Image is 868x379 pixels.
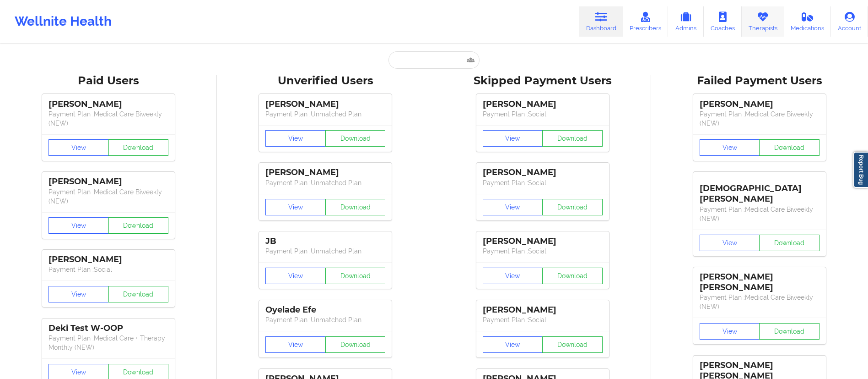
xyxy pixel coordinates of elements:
div: [PERSON_NAME] [49,99,168,110]
p: Payment Plan : Social [483,178,603,187]
button: Download [759,139,819,156]
div: Unverified Users [223,74,427,88]
div: [PERSON_NAME] [700,99,819,110]
button: View [265,336,326,353]
button: View [483,199,543,215]
p: Payment Plan : Unmatched Plan [265,178,385,187]
p: Payment Plan : Social [483,247,603,256]
button: View [49,217,109,234]
div: [PERSON_NAME] [483,305,603,315]
button: Download [325,268,386,284]
button: Download [759,323,819,340]
div: [PERSON_NAME] [483,236,603,247]
button: View [700,323,760,340]
button: View [265,130,326,147]
button: View [700,139,760,156]
button: Download [542,336,603,353]
button: Download [325,130,386,147]
p: Payment Plan : Medical Care Biweekly (NEW) [700,110,819,128]
button: Download [108,286,169,302]
div: [PERSON_NAME] [PERSON_NAME] [700,272,819,293]
a: Dashboard [579,6,623,37]
button: View [700,235,760,251]
button: View [49,286,109,302]
button: Download [542,268,603,284]
a: Account [831,6,868,37]
p: Payment Plan : Social [49,265,168,274]
p: Payment Plan : Medical Care Biweekly (NEW) [49,187,168,206]
div: [PERSON_NAME] [265,99,385,110]
div: Oyelade Efe [265,305,385,315]
div: JB [265,236,385,247]
div: Failed Payment Users [658,74,862,88]
div: Paid Users [6,74,210,88]
button: Download [759,235,819,251]
button: View [483,268,543,284]
a: Medications [784,6,831,37]
div: Deki Test W-OOP [49,323,168,334]
a: Report Bug [853,152,868,188]
p: Payment Plan : Social [483,315,603,324]
p: Payment Plan : Medical Care Biweekly (NEW) [49,110,168,128]
button: Download [325,199,386,215]
p: Payment Plan : Medical Care Biweekly (NEW) [700,293,819,311]
p: Payment Plan : Unmatched Plan [265,247,385,256]
button: View [265,268,326,284]
div: Skipped Payment Users [441,74,645,88]
button: Download [108,217,169,234]
button: Download [542,199,603,215]
div: [PERSON_NAME] [265,167,385,178]
button: Download [325,336,386,353]
p: Payment Plan : Medical Care Biweekly (NEW) [700,205,819,223]
div: [PERSON_NAME] [483,167,603,178]
button: View [483,336,543,353]
p: Payment Plan : Social [483,110,603,119]
button: Download [542,130,603,147]
div: [PERSON_NAME] [49,254,168,265]
button: Download [108,139,169,156]
button: View [265,199,326,215]
button: View [483,130,543,147]
a: Coaches [704,6,742,37]
button: View [49,139,109,156]
div: [DEMOGRAPHIC_DATA][PERSON_NAME] [700,176,819,204]
a: Therapists [742,6,784,37]
a: Admins [668,6,704,37]
div: [PERSON_NAME] [483,99,603,110]
p: Payment Plan : Medical Care + Therapy Monthly (NEW) [49,334,168,352]
p: Payment Plan : Unmatched Plan [265,110,385,119]
a: Prescribers [623,6,669,37]
p: Payment Plan : Unmatched Plan [265,315,385,324]
div: [PERSON_NAME] [49,176,168,187]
